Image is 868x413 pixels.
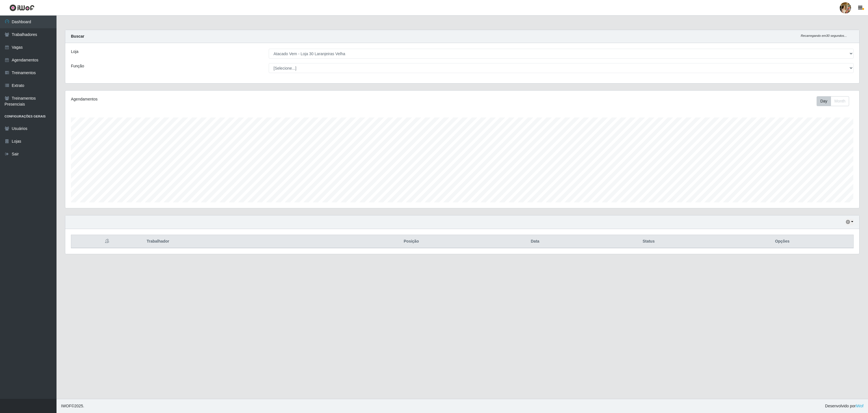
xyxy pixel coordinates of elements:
th: Opções [711,235,853,248]
label: Loja [71,49,78,55]
th: Posição [338,235,484,248]
label: Função [71,63,84,69]
th: Status [586,235,711,248]
button: Day [817,96,831,106]
span: © 2025 . [61,403,84,409]
a: iWof [856,404,863,408]
span: Desenvolvido por [825,403,863,409]
div: First group [817,96,849,106]
span: IWOF [61,404,71,408]
div: Agendamentos [71,96,392,102]
strong: Buscar [71,34,84,38]
th: Trabalhador [143,235,338,248]
button: Month [831,96,849,106]
i: Recarregando em 30 segundos... [801,34,847,37]
th: Data [484,235,586,248]
div: Toolbar with button groups [817,96,854,106]
img: CoreUI Logo [9,4,34,11]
